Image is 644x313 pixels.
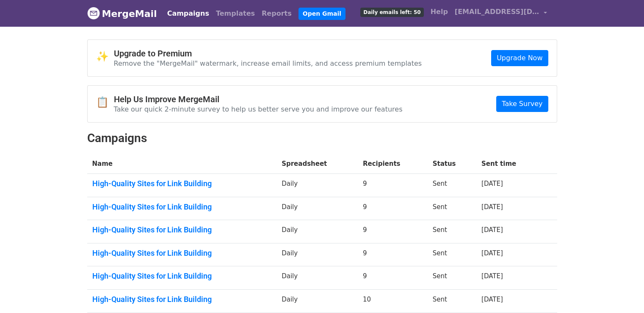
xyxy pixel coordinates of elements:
td: 10 [358,290,428,313]
td: Sent [428,243,476,266]
a: Reports [258,5,295,22]
a: MergeMail [87,5,157,22]
span: ✨ [96,50,114,63]
a: [DATE] [481,272,503,280]
a: High-Quality Sites for Link Building [92,271,272,281]
td: Sent [428,197,476,220]
a: [DATE] [481,180,503,187]
th: Sent time [476,154,542,174]
td: Sent [428,266,476,290]
th: Status [428,154,476,174]
a: Help [427,3,451,20]
h4: Help Us Improve MergeMail [114,94,403,104]
span: [EMAIL_ADDRESS][DOMAIN_NAME] [455,7,539,17]
a: Take Survey [496,96,548,112]
th: Name [87,154,277,174]
td: Daily [276,197,358,220]
a: High-Quality Sites for Link Building [92,249,272,258]
td: Daily [276,220,358,243]
a: High-Quality Sites for Link Building [92,202,272,212]
a: [DATE] [481,203,503,211]
a: Open Gmail [299,8,345,20]
img: MergeMail logo [87,7,100,20]
p: Remove the "MergeMail" watermark, increase email limits, and access premium templates [114,59,422,68]
h4: Upgrade to Premium [114,48,422,59]
td: Sent [428,174,476,197]
td: Daily [276,174,358,197]
a: High-Quality Sites for Link Building [92,225,272,235]
a: [DATE] [481,296,503,303]
a: High-Quality Sites for Link Building [92,179,272,188]
td: Sent [428,290,476,313]
td: 9 [358,266,428,290]
a: High-Quality Sites for Link Building [92,295,272,304]
h2: Campaigns [87,131,557,145]
td: 9 [358,174,428,197]
td: 9 [358,220,428,243]
th: Spreadsheet [276,154,358,174]
a: Upgrade Now [491,50,548,66]
td: Daily [276,243,358,266]
span: Daily emails left: 50 [360,8,423,17]
a: [DATE] [481,249,503,257]
td: Daily [276,290,358,313]
span: 📋 [96,96,114,109]
td: Sent [428,220,476,243]
a: Templates [213,5,258,22]
a: [DATE] [481,226,503,234]
a: [EMAIL_ADDRESS][DOMAIN_NAME] [451,3,550,23]
a: Daily emails left: 50 [357,3,427,20]
td: 9 [358,243,428,266]
td: 9 [358,197,428,220]
p: Take our quick 2-minute survey to help us better serve you and improve our features [114,105,403,114]
td: Daily [276,266,358,290]
a: Campaigns [164,5,213,22]
th: Recipients [358,154,428,174]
